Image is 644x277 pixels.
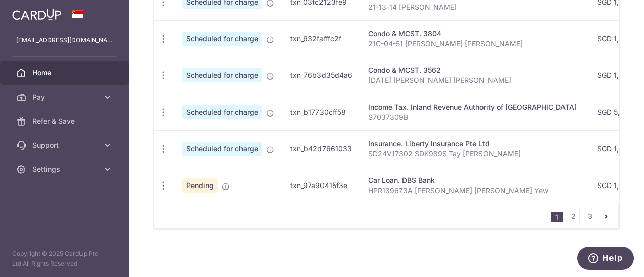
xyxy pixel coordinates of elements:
a: 2 [567,210,579,222]
p: S7037309B [368,112,581,122]
div: Car Loan. DBS Bank [368,175,581,186]
p: 21-13-14 [PERSON_NAME] [368,2,581,12]
p: 21C-04-51 [PERSON_NAME] [PERSON_NAME] [368,39,581,49]
p: [DATE] [PERSON_NAME] [PERSON_NAME] [368,75,581,85]
nav: pager [551,204,618,228]
p: HPR139673A [PERSON_NAME] [PERSON_NAME] Yew [368,186,581,196]
span: Scheduled for charge [182,68,262,82]
td: txn_b42d7661033 [282,130,360,167]
a: 3 [584,210,596,222]
span: Refer & Save [32,116,99,126]
span: Pending [182,178,218,193]
p: [EMAIL_ADDRESS][DOMAIN_NAME] [16,35,113,45]
div: Condo & MCST. 3804 [368,29,581,39]
li: 1 [551,212,563,222]
span: Settings [32,164,99,174]
iframe: Opens a widget where you can find more information [577,247,634,272]
span: Home [32,68,99,78]
td: txn_76b3d35d4a6 [282,57,360,94]
span: Support [32,140,99,150]
td: txn_632fafffc2f [282,20,360,57]
p: SD24V17302 SDK989S Tay [PERSON_NAME] [368,149,581,159]
div: Condo & MCST. 3562 [368,65,581,75]
div: Income Tax. Inland Revenue Authority of [GEOGRAPHIC_DATA] [368,102,581,112]
span: Scheduled for charge [182,32,262,46]
img: CardUp [12,8,61,20]
span: Scheduled for charge [182,105,262,119]
td: txn_97a90415f3e [282,167,360,204]
span: Pay [32,92,99,102]
span: Scheduled for charge [182,142,262,156]
td: txn_b17730cff58 [282,94,360,130]
div: Insurance. Liberty Insurance Pte Ltd [368,139,581,149]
